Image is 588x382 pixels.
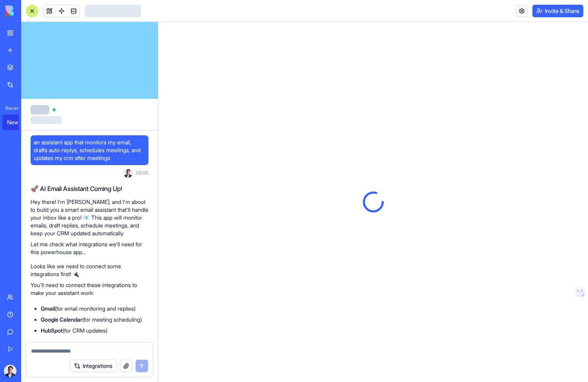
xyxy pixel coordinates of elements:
[7,118,29,126] div: New App
[41,327,63,334] strong: HubSpot
[136,170,148,176] span: 08:55
[41,305,55,312] strong: Gmail
[70,360,117,372] button: Integrations
[31,240,148,256] p: Let me check what integrations we'll need for this powerhouse app...
[5,5,54,16] img: logo
[123,168,133,178] img: ACg8ocJ5UN3jHLLl2DKEhWsiRAEXFz5D8KW7q2vklEbZVOxzWs3s-Ss=s96-c
[31,184,148,193] h2: 🚀 AI Email Assistant Coming Up!
[34,138,145,162] span: an assistant app that monitors my email, drafts auto-replys, schedules meetings, and updates my c...
[2,115,34,130] a: New App
[41,327,148,335] li: (for CRM updates)
[532,5,583,17] button: Invite & Share
[4,365,16,377] img: ACg8ocJ5UN3jHLLl2DKEhWsiRAEXFz5D8KW7q2vklEbZVOxzWs3s-Ss=s96-c
[2,105,19,111] span: Recent
[31,281,148,297] p: You'll need to connect these integrations to make your assistant work:
[31,198,148,237] p: Hey there! I'm [PERSON_NAME], and I'm about to build you a smart email assistant that'll handle y...
[41,316,148,324] li: (for meeting scheduling)
[41,305,148,313] li: (for email monitoring and replies)
[41,316,82,323] strong: Google Calendar
[31,262,148,278] p: Looks like we need to connect some integrations first! 🔌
